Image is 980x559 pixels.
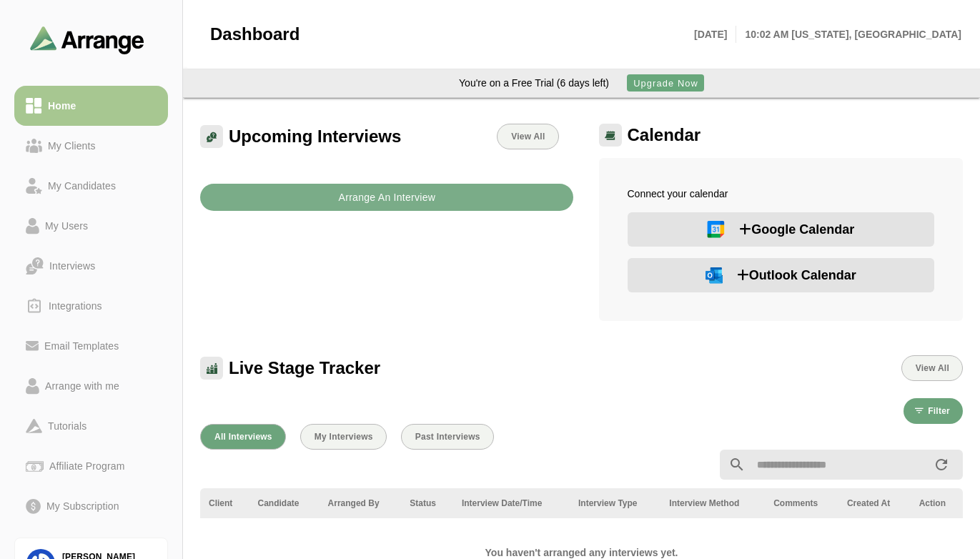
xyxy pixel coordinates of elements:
[628,258,935,292] button: Outlook Calendar
[14,326,168,366] a: Email Templates
[628,212,935,247] button: Google Calendar
[42,97,81,114] div: Home
[14,286,168,326] a: Integrations
[578,497,652,510] div: Interview Type
[14,446,168,486] a: Affiliate Program
[210,24,300,45] span: Dashboard
[328,497,393,510] div: Arranged By
[258,497,311,510] div: Candidate
[14,86,168,126] a: Home
[736,26,961,43] p: 10:02 AM [US_STATE], [GEOGRAPHIC_DATA]
[43,297,108,315] div: Integrations
[14,126,168,166] a: My Clients
[14,206,168,246] a: My Users
[214,432,272,442] span: All Interviews
[39,377,125,395] div: Arrange with me
[14,406,168,446] a: Tutorials
[497,124,558,149] a: View All
[44,257,101,274] div: Interviews
[904,398,963,424] button: Filter
[14,246,168,286] a: Interviews
[314,432,373,442] span: My Interviews
[401,424,494,450] button: Past Interviews
[739,219,854,239] span: Google Calendar
[229,126,401,147] span: Upcoming Interviews
[628,124,701,146] span: Calendar
[933,456,950,473] i: appended action
[39,337,124,355] div: Email Templates
[919,497,954,510] div: Action
[300,424,387,450] button: My Interviews
[633,78,698,89] span: Upgrade Now
[14,366,168,406] a: Arrange with me
[42,417,92,435] div: Tutorials
[410,497,445,510] div: Status
[39,217,94,234] div: My Users
[847,497,902,510] div: Created At
[229,357,380,379] span: Live Stage Tracker
[927,406,950,416] span: Filter
[627,74,704,91] button: Upgrade Now
[42,177,122,194] div: My Candidates
[415,432,480,442] span: Past Interviews
[694,26,736,43] p: [DATE]
[14,166,168,206] a: My Candidates
[14,486,168,526] a: My Subscription
[628,187,935,201] p: Connect your calendar
[901,355,963,381] button: View All
[737,265,856,285] span: Outlook Calendar
[44,457,130,475] div: Affiliate Program
[42,137,102,154] div: My Clients
[200,424,286,450] button: All Interviews
[30,26,144,54] img: arrangeai-name-small-logo.4d2b8aee.svg
[669,497,756,510] div: Interview Method
[510,132,545,142] span: View All
[41,498,125,515] div: My Subscription
[337,184,435,211] b: Arrange An Interview
[462,497,561,510] div: Interview Date/Time
[459,75,609,91] div: You're on a Free Trial (6 days left)
[209,497,241,510] div: Client
[773,497,830,510] div: Comments
[915,363,949,373] span: View All
[200,184,573,211] button: Arrange An Interview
